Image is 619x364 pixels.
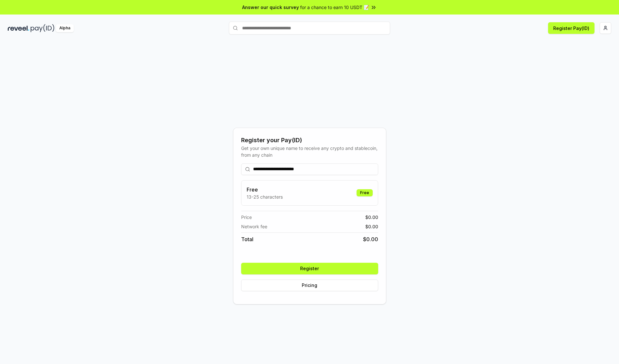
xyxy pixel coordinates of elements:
[300,4,369,11] span: for a chance to earn 10 USDT 📝
[56,24,74,32] div: Alpha
[365,214,378,221] span: $ 0.00
[241,145,378,158] div: Get your own unique name to receive any crypto and stablecoin, from any chain
[365,223,378,230] span: $ 0.00
[247,186,283,193] h3: Free
[247,193,283,200] p: 13-25 characters
[363,235,378,243] span: $ 0.00
[241,136,378,145] div: Register your Pay(ID)
[8,24,29,32] img: reveel_dark
[241,223,267,230] span: Network fee
[241,235,253,243] span: Total
[548,22,594,34] button: Register Pay(ID)
[241,214,252,221] span: Price
[242,4,299,11] span: Answer our quick survey
[241,263,378,274] button: Register
[241,280,378,291] button: Pricing
[31,24,54,32] img: pay_id
[357,189,373,196] div: Free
